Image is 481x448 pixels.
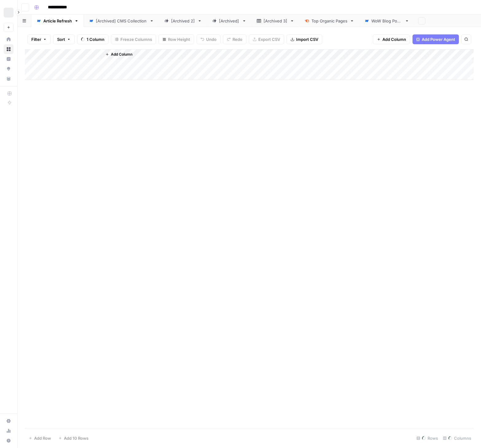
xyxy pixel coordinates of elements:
[111,52,132,57] span: Add Column
[440,433,474,443] div: Columns
[27,34,51,44] button: Filter
[84,15,159,27] a: [Archived] CMS Collection
[4,436,14,446] button: Help + Support
[171,18,195,24] div: [Archived 2]
[34,435,51,441] span: Add Row
[4,74,14,84] a: Your Data
[64,435,88,441] span: Add 10 Rows
[219,18,240,24] div: [Archived]
[4,34,14,44] a: Home
[57,36,65,42] span: Sort
[120,36,152,42] span: Freeze Columns
[206,36,217,42] span: Undo
[223,34,246,44] button: Redo
[77,34,108,44] button: 1 Column
[4,44,14,54] a: Browse
[252,15,299,27] a: [Archived 3]
[299,15,359,27] a: Top Organic Pages
[382,36,406,42] span: Add Column
[371,18,402,24] div: WoW Blog Posts
[296,36,318,42] span: Import CSV
[96,18,147,24] div: [Archived] CMS Collection
[53,34,75,44] button: Sort
[197,34,221,44] button: Undo
[43,18,72,24] div: Article Refresh
[258,36,280,42] span: Export CSV
[168,36,190,42] span: Row Height
[103,50,135,58] button: Add Column
[55,433,92,443] button: Add 10 Rows
[264,18,287,24] div: [Archived 3]
[4,426,14,436] a: Usage
[31,15,84,27] a: Article Refresh
[31,36,41,42] span: Filter
[422,36,455,42] span: Add Power Agent
[158,34,194,44] button: Row Height
[207,15,252,27] a: [Archived]
[311,18,347,24] div: Top Organic Pages
[359,15,414,27] a: WoW Blog Posts
[413,34,459,44] button: Add Power Agent
[414,433,440,443] div: Rows
[159,15,207,27] a: [Archived 2]
[373,34,410,44] button: Add Column
[287,34,322,44] button: Import CSV
[4,64,14,74] a: Opportunities
[25,433,55,443] button: Add Row
[4,54,14,64] a: Insights
[233,36,242,42] span: Redo
[249,34,284,44] button: Export CSV
[87,36,104,42] span: 1 Column
[4,416,14,426] a: Settings
[111,34,156,44] button: Freeze Columns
